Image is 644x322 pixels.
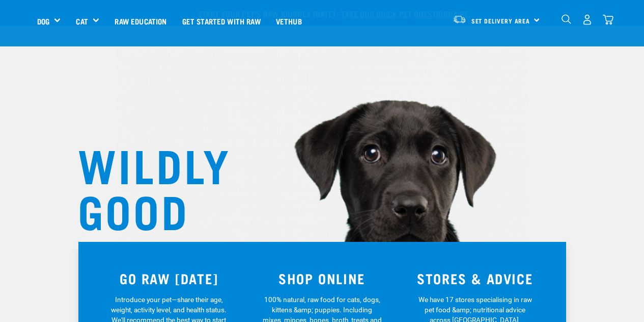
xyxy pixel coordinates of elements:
[603,14,613,25] img: home-icon@2x.png
[107,1,174,41] a: Raw Education
[175,1,268,41] a: Get started with Raw
[37,15,49,27] a: Dog
[78,140,282,278] h1: WILDLY GOOD NUTRITION
[76,15,88,27] a: Cat
[99,270,240,286] h3: GO RAW [DATE]
[582,14,593,25] img: user.png
[562,14,571,24] img: home-icon-1@2x.png
[471,19,530,22] span: Set Delivery Area
[268,1,310,41] a: Vethub
[453,15,466,24] img: van-moving.png
[405,270,546,286] h3: STORES & ADVICE
[251,270,393,286] h3: SHOP ONLINE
